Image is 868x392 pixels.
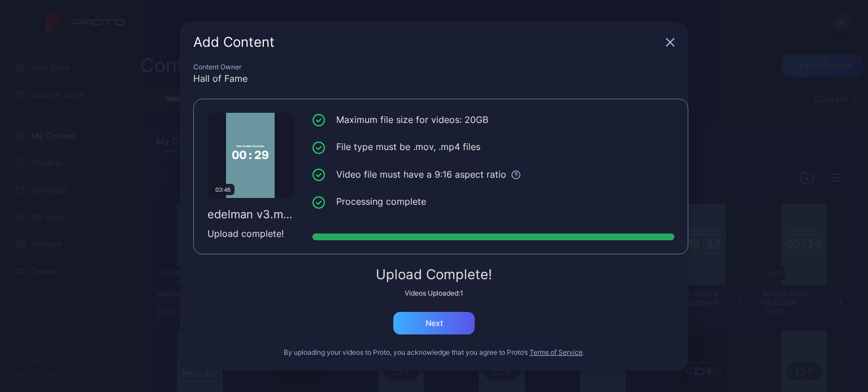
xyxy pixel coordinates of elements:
div: By uploading your videos to Proto, you acknowledge that you agree to Proto’s . [193,348,675,357]
div: 03:46 [211,184,235,195]
li: Video file must have a 9:16 aspect ratio [313,168,674,182]
li: Maximum file size for videos: 20GB [313,113,674,127]
button: Next [393,312,475,334]
div: Next [426,319,443,328]
li: Processing complete [313,195,674,209]
div: Upload complete! [207,227,293,240]
div: Hall of Fame [193,72,675,85]
button: Terms of Service [530,348,583,357]
div: Upload Complete! [193,268,675,281]
div: edelman v3.mp4 [207,208,293,221]
div: Content Owner [193,63,675,72]
div: Videos Uploaded: 1 [193,289,675,298]
li: File type must be .mov, .mp4 files [313,140,674,154]
div: Add Content [193,36,661,49]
